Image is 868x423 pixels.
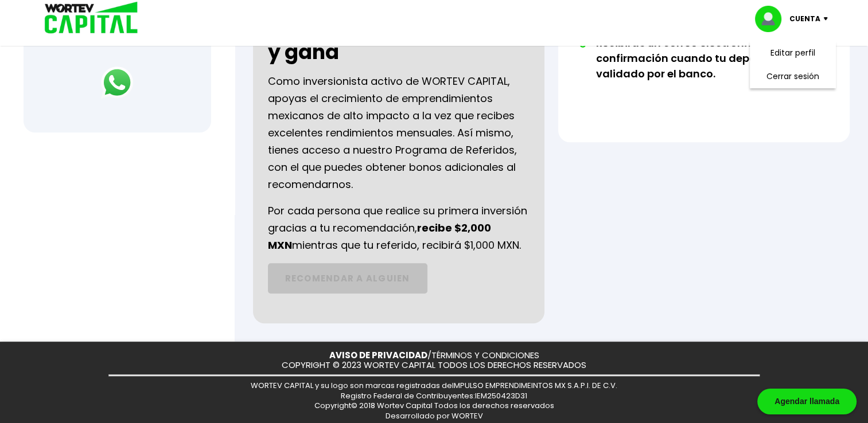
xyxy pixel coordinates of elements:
a: AVISO DE PRIVACIDAD [329,349,427,361]
p: Como inversionista activo de WORTEV CAPITAL, apoyas el crecimiento de emprendimientos mexicanos d... [268,73,530,193]
span: Copyright© 2018 Wortev Capital Todos los derechos reservados [314,400,554,411]
a: RECOMENDAR A ALGUIEN [268,263,427,293]
p: / [329,351,539,361]
img: icon-down [820,17,836,21]
img: logos_whatsapp-icon.242b2217.svg [101,66,133,99]
span: WORTEV CAPITAL y su logo son marcas registradas de IMPULSO EMPRENDIMEINTOS MX S.A.P.I. DE C.V. [251,380,617,391]
div: Agendar llamada [757,389,857,414]
p: Por cada persona que realice su primera inversión gracias a tu recomendación, mientras que tu ref... [268,202,530,254]
a: TÉRMINOS Y CONDICIONES [431,349,539,361]
p: COPYRIGHT © 2023 WORTEV CAPITAL TODOS LOS DERECHOS RESERVADOS [282,361,586,370]
a: Editar perfil [770,47,815,59]
img: profile-image [755,6,789,32]
p: Cuenta [789,10,820,28]
span: Registro Federal de Contribuyentes: IEM250423D31 [341,390,527,401]
b: recibe $2,000 MXN [268,221,491,252]
h2: Recomiéndanos y gana [268,18,435,64]
li: Recibirás un correo electrónico de confirmación cuando tu depósito sea validado por el banco. [596,35,809,103]
li: Cerrar sesión [747,65,839,88]
span: Desarrollado por WORTEV [386,410,483,421]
